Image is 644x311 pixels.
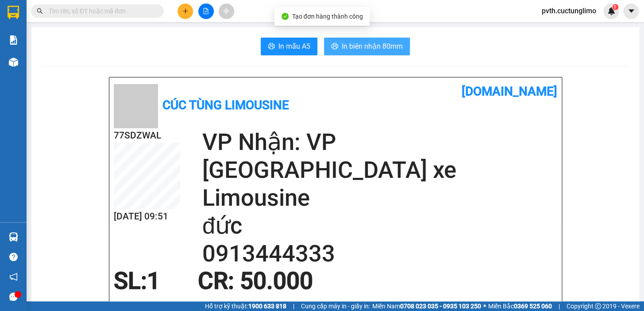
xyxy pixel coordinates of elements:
[248,303,286,310] strong: 1900 633 818
[268,42,275,51] span: printer
[282,13,289,20] span: check-circle
[400,303,481,310] strong: 0708 023 035 - 0935 103 250
[114,209,180,224] h2: [DATE] 09:51
[182,8,189,14] span: plus
[203,8,209,14] span: file-add
[9,253,18,261] span: question-circle
[261,38,317,55] button: printerIn mẫu A5
[49,6,153,16] input: Tìm tên, số ĐT hoặc mã đơn
[9,58,18,67] img: warehouse-icon
[595,303,601,309] span: copyright
[205,301,286,311] span: Hỗ trợ kỹ thuật:
[462,84,557,99] b: [DOMAIN_NAME]
[202,240,557,268] h2: 0913444333
[37,8,43,14] span: search
[324,38,410,55] button: printerIn biên nhận 80mm
[219,4,234,19] button: aim
[114,267,147,295] span: SL:
[9,232,18,242] img: warehouse-icon
[177,4,193,19] button: plus
[292,13,363,20] span: Tạo đơn hàng thành công
[514,303,552,310] strong: 0369 525 060
[623,4,639,19] button: caret-down
[198,267,313,295] span: CR : 50.000
[278,41,310,52] span: In mẫu A5
[627,7,635,15] span: caret-down
[301,301,370,311] span: Cung cấp máy in - giấy in:
[612,4,618,10] sup: 1
[162,98,289,112] b: Cúc Tùng Limousine
[535,5,603,16] span: pvth.cuctunglimo
[4,48,61,58] li: VP BX Tuy Hoà
[202,212,557,240] h2: đức
[61,48,118,77] li: VP VP [GEOGRAPHIC_DATA] xe Limousine
[293,301,294,311] span: |
[147,267,160,295] span: 1
[483,304,486,308] span: ⚪️
[331,42,338,51] span: printer
[372,301,481,311] span: Miền Nam
[4,59,11,65] span: environment
[223,8,229,14] span: aim
[4,4,128,38] li: Cúc Tùng Limousine
[9,292,18,301] span: message
[114,128,180,143] h2: 77SDZWAL
[9,273,18,281] span: notification
[559,301,560,311] span: |
[198,4,214,19] button: file-add
[613,4,617,10] span: 1
[9,35,18,45] img: solution-icon
[202,128,557,212] h2: VP Nhận: VP [GEOGRAPHIC_DATA] xe Limousine
[8,6,19,19] img: logo-vxr
[342,41,403,52] span: In biên nhận 80mm
[607,7,615,15] img: icon-new-feature
[488,301,552,311] span: Miền Bắc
